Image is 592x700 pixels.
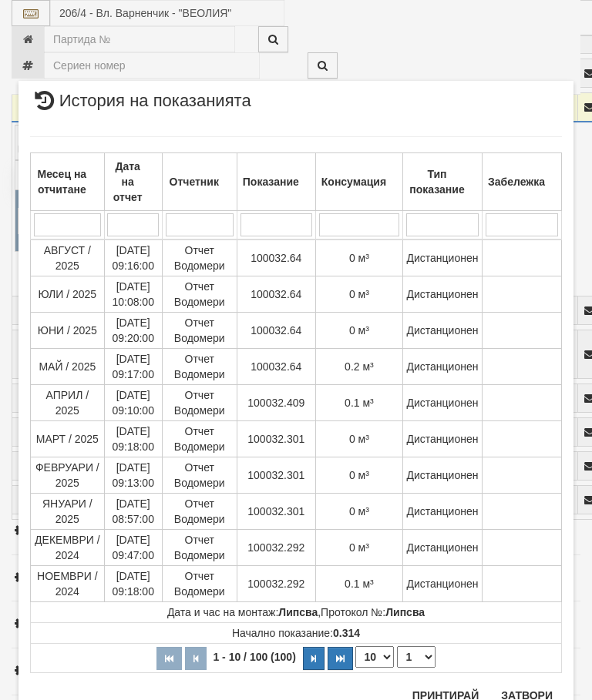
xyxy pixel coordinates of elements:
td: Отчет Водомери [162,276,237,313]
th: Отчетник: No sort applied, activate to apply an ascending sort [162,153,237,211]
td: ЯНУАРИ / 2025 [31,494,105,530]
td: ЮЛИ / 2025 [31,276,105,313]
td: [DATE] 09:10:00 [104,385,162,421]
span: 0 м³ [349,324,369,337]
span: 0 м³ [349,541,369,554]
span: Дата и час на монтаж: [167,606,318,618]
td: Дистанционен [403,239,483,276]
b: Отчетник [170,176,219,188]
td: Дистанционен [403,349,483,385]
span: Протокол №: [321,606,425,618]
td: Отчет Водомери [162,457,237,494]
td: Дистанционен [403,276,483,313]
span: 0 м³ [349,288,369,300]
button: Предишна страница [185,647,207,670]
td: [DATE] 09:17:00 [104,349,162,385]
button: Следваща страница [303,647,325,670]
td: Дистанционен [403,530,483,566]
b: Консумация [321,176,386,188]
td: АПРИЛ / 2025 [31,385,105,421]
td: МАРТ / 2025 [31,421,105,457]
span: 100032.301 [247,433,304,445]
td: Отчет Водомери [162,385,237,421]
td: Дистанционен [403,566,483,602]
span: 100032.292 [247,578,304,590]
strong: Липсва [278,606,318,618]
td: Дистанционен [403,313,483,349]
th: Консумация: No sort applied, activate to apply an ascending sort [315,153,402,211]
strong: 0.314 [333,627,360,639]
th: Тип показание: No sort applied, activate to apply an ascending sort [403,153,483,211]
td: ДЕКЕМВРИ / 2024 [31,530,105,566]
span: История на показанията [30,92,251,121]
td: Отчет Водомери [162,421,237,457]
td: Отчет Водомери [162,566,237,602]
td: [DATE] 09:18:00 [104,421,162,457]
span: 0.2 м³ [345,360,374,373]
strong: Липсва [385,606,425,618]
td: , [31,602,562,623]
span: 1 - 10 / 100 (100) [209,651,299,663]
td: Отчет Водомери [162,530,237,566]
b: Забележка [488,176,545,188]
button: Последна страница [328,647,353,670]
td: Отчет Водомери [162,494,237,530]
span: 100032.64 [251,288,301,300]
span: 100032.301 [247,505,304,517]
td: [DATE] 09:18:00 [104,566,162,602]
span: 0 м³ [349,505,369,517]
td: [DATE] 09:16:00 [104,239,162,276]
b: Дата на отчет [113,160,143,203]
th: Показание: No sort applied, activate to apply an ascending sort [237,153,315,211]
td: [DATE] 09:20:00 [104,313,162,349]
td: АВГУСТ / 2025 [31,239,105,276]
span: 0 м³ [349,433,369,445]
th: Дата на отчет: No sort applied, activate to apply an ascending sort [104,153,162,211]
td: Дистанционен [403,421,483,457]
span: 100032.292 [247,541,304,554]
td: Дистанционен [403,385,483,421]
td: [DATE] 10:08:00 [104,276,162,313]
span: 0 м³ [349,252,369,264]
td: Отчет Водомери [162,239,237,276]
b: Тип показание [409,168,464,196]
td: Дистанционен [403,494,483,530]
span: 0.1 м³ [345,397,374,409]
td: Отчет Водомери [162,349,237,385]
td: ЮНИ / 2025 [31,313,105,349]
td: Отчет Водомери [162,313,237,349]
span: 100032.409 [247,397,304,409]
button: Първа страница [156,647,182,670]
td: [DATE] 09:13:00 [104,457,162,494]
td: НОЕМВРИ / 2024 [31,566,105,602]
th: Месец на отчитане: No sort applied, activate to apply an ascending sort [31,153,105,211]
span: Начално показание: [232,627,360,639]
td: [DATE] 09:47:00 [104,530,162,566]
span: 100032.64 [251,324,301,337]
span: 100032.301 [247,469,304,481]
select: Брой редове на страница [355,646,394,668]
b: Месец на отчитане [38,168,87,196]
td: МАЙ / 2025 [31,349,105,385]
span: 100032.64 [251,360,301,373]
span: 100032.64 [251,252,301,264]
td: [DATE] 08:57:00 [104,494,162,530]
span: 0.1 м³ [345,578,374,590]
td: ФЕВРУАРИ / 2025 [31,457,105,494]
td: Дистанционен [403,457,483,494]
th: Забележка: No sort applied, activate to apply an ascending sort [482,153,561,211]
select: Страница номер [397,646,436,668]
span: 0 м³ [349,469,369,481]
b: Показание [243,176,299,188]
